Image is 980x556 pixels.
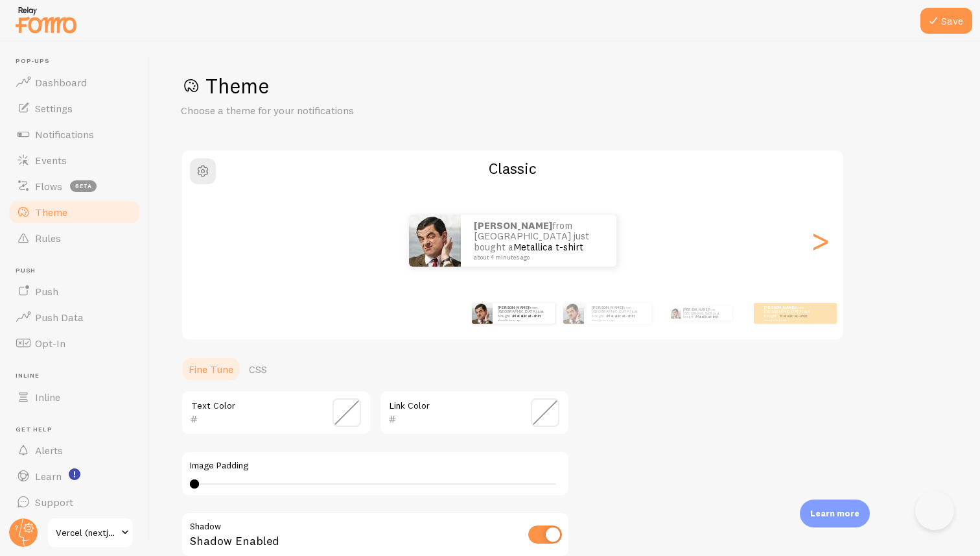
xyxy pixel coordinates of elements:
p: Choose a theme for your notifications [181,103,492,118]
p: from [GEOGRAPHIC_DATA] just bought a [498,305,550,321]
a: Notifications [8,121,141,147]
span: Settings [35,102,73,115]
img: fomo-relay-logo-orange.svg [14,3,78,36]
a: Metallica t-shirt [780,313,808,319]
a: Rules [8,225,141,251]
span: Dashboard [35,76,87,89]
span: Flows [35,180,62,193]
a: Events [8,147,141,173]
a: Metallica t-shirt [513,241,583,253]
h2: Classic [182,158,843,178]
a: Alerts [8,437,141,463]
img: Fomo [563,303,584,324]
p: Learn more [810,507,859,520]
a: Vercel (nextjs Boilerplate Three Xi 61) [47,517,134,548]
label: Image Padding [190,460,561,472]
span: Support [35,496,73,509]
strong: [PERSON_NAME] [498,305,529,310]
a: Learn [8,463,141,489]
span: Pop-ups [16,57,141,66]
span: Get Help [16,426,141,434]
div: Next slide [812,194,828,287]
div: Learn more [800,500,870,527]
span: Events [35,154,67,167]
strong: [PERSON_NAME] [592,305,623,310]
span: Push [16,267,141,275]
span: Rules [35,232,61,245]
a: Settings [8,95,141,121]
p: from [GEOGRAPHIC_DATA] just bought a [764,305,816,321]
span: Vercel (nextjs Boilerplate Three Xi 61) [56,525,117,540]
a: Inline [8,384,141,410]
a: CSS [241,356,275,382]
p: from [GEOGRAPHIC_DATA] just bought a [474,221,603,261]
span: Opt-In [35,337,65,350]
a: Support [8,489,141,515]
span: Learn [35,470,62,483]
a: Theme [8,199,141,225]
small: about 4 minutes ago [764,319,815,321]
a: Dashboard [8,69,141,95]
small: about 4 minutes ago [592,319,645,321]
span: Push [35,285,58,298]
span: Push Data [35,311,84,324]
a: Flows beta [8,173,141,199]
span: Inline [16,372,141,380]
a: Opt-In [8,330,141,356]
p: from [GEOGRAPHIC_DATA] just bought a [683,306,727,320]
span: Inline [35,391,60,404]
p: from [GEOGRAPHIC_DATA] just bought a [592,305,646,321]
img: Fomo [670,308,681,319]
img: Fomo [409,215,461,267]
iframe: Help Scout Beacon - Open [915,491,954,530]
strong: [PERSON_NAME] [474,219,552,232]
strong: [PERSON_NAME] [683,308,709,311]
span: Theme [35,206,67,219]
svg: <p>Watch New Feature Tutorials!</p> [69,468,80,480]
small: about 4 minutes ago [474,254,600,261]
a: Metallica t-shirt [513,313,541,319]
a: Push Data [8,304,141,330]
span: Notifications [35,128,94,141]
h1: Theme [181,73,949,99]
a: Metallica t-shirt [607,313,635,319]
a: Metallica t-shirt [696,315,718,319]
strong: [PERSON_NAME] [764,305,795,310]
a: Push [8,278,141,304]
span: beta [70,180,97,192]
img: Fomo [472,303,493,324]
a: Fine Tune [181,356,241,382]
span: Alerts [35,444,63,457]
small: about 4 minutes ago [498,319,548,321]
